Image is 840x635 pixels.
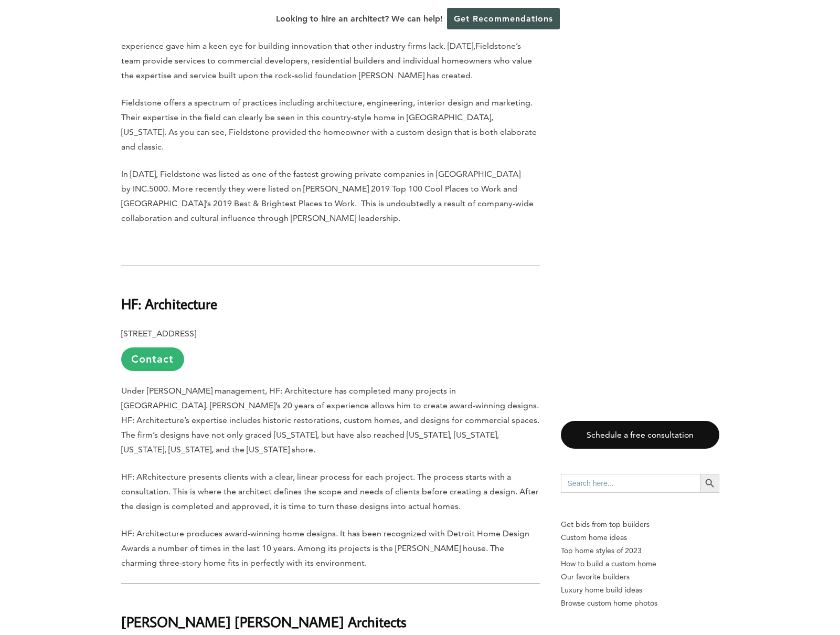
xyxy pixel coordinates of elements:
[121,347,184,371] a: Contact
[121,294,217,313] b: HF: Architecture
[121,167,540,226] p: In [DATE], Fieldstone was listed as one of the fastest growing private companies in [GEOGRAPHIC_D...
[704,478,716,489] svg: Search
[475,41,516,51] span: Fieldstone
[788,583,827,622] iframe: Drift Widget Chat Controller
[561,518,719,531] p: Get bids from top builders
[121,528,529,568] span: HF: Architecture produces award-winning home designs. It has been recognized with Detroit Home De...
[561,421,719,449] a: Schedule a free consultation
[121,96,540,154] p: Fieldstone offers a spectrum of practices including architecture, engineering, interior design an...
[561,474,700,493] input: Search here...
[561,531,719,544] a: Custom home ideas
[447,8,560,29] a: Get Recommendations
[561,544,719,557] a: Top home styles of 2023
[561,584,719,597] a: Luxury home build ideas
[121,386,539,454] span: Under [PERSON_NAME] management, HF: Architecture has completed many projects in [GEOGRAPHIC_DATA]...
[121,329,196,338] b: [STREET_ADDRESS]
[561,570,719,584] a: Our favorite builders
[561,557,719,570] a: How to build a custom home
[121,472,539,511] span: HF: ARchitecture presents clients with a clear, linear process for each project. The process star...
[121,612,407,631] b: [PERSON_NAME] [PERSON_NAME] Architects
[561,597,719,610] a: Browse custom home photos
